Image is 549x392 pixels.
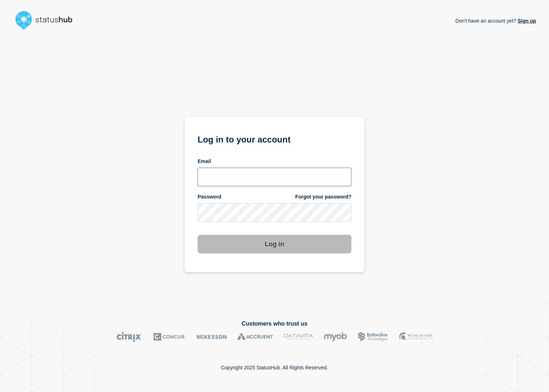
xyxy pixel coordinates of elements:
[324,332,347,342] img: myob logo
[237,332,273,342] img: Accruent logo
[295,193,351,200] a: Forgot your password?
[198,168,351,186] input: email input
[153,332,186,342] img: Concur logo
[455,12,536,29] p: Don't have an account yet?
[358,332,388,342] img: Bottomline logo
[198,235,351,253] button: Log in
[13,321,536,327] h2: Customers who trust us
[221,365,328,370] p: Copyright 2025 StatusHub. All Rights Reserved.
[116,332,143,342] img: Citrix logo
[13,9,81,32] img: StatusHub logo
[516,18,536,24] a: Sign up
[198,132,351,145] h1: Log in to your account
[399,332,433,342] img: MSU logo
[198,203,351,222] input: password input
[198,158,211,165] span: Email
[198,193,221,200] span: Password
[284,332,313,342] img: DataVita logo
[197,332,227,342] img: McKesson logo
